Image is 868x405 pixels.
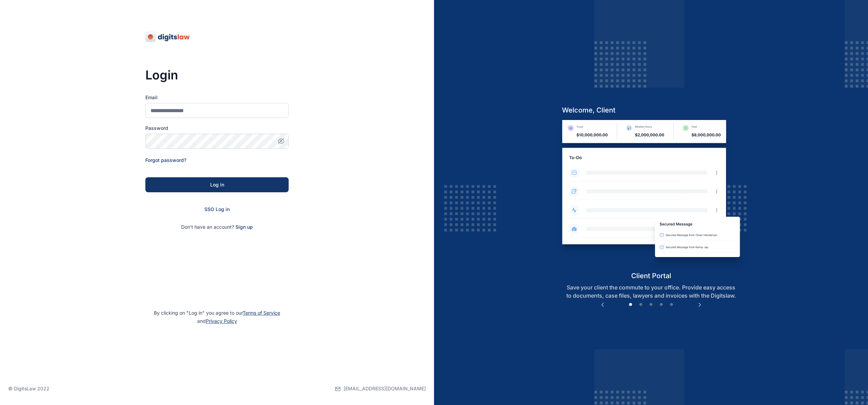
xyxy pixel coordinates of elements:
button: 1 [627,301,634,308]
label: Password [145,125,289,132]
a: Sign up [235,224,253,230]
button: Previous [599,301,606,308]
p: Don't have an account? [145,224,289,230]
div: Log in [156,181,278,188]
h5: client portal [556,271,746,281]
button: 2 [637,301,644,308]
a: [EMAIL_ADDRESS][DOMAIN_NAME] [335,372,426,405]
p: Save your client the commute to your office. Provide easy access to documents, case files, lawyer... [556,283,746,300]
a: Forgot password? [145,157,186,163]
button: 5 [668,301,675,308]
h5: welcome, client [556,105,746,115]
span: [EMAIL_ADDRESS][DOMAIN_NAME] [344,385,426,392]
button: Log in [145,177,289,192]
a: SSO Log in [204,206,230,212]
img: digitslaw-logo [145,31,190,42]
button: 3 [648,301,654,308]
a: Terms of Service [243,310,280,316]
label: Email [145,94,289,101]
span: Sign up [235,224,253,230]
p: By clicking on "Log in" you agree to our [8,309,426,325]
h3: Login [145,68,289,82]
span: and [197,318,237,324]
button: 4 [658,301,665,308]
img: client-portal [556,120,746,271]
a: Privacy Policy [206,318,237,324]
p: © DigitsLaw 2022 [8,385,49,392]
button: Next [696,301,703,308]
